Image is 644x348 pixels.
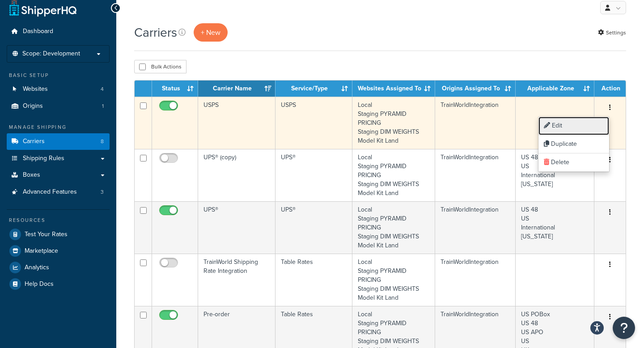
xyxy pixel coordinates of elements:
[101,85,104,93] span: 4
[7,81,110,98] li: Websites
[25,247,58,255] span: Marketplace
[23,188,77,196] span: Advanced Features
[538,135,609,153] a: Duplicate
[435,149,516,201] td: TrainWorldIntegration
[352,254,435,306] td: Local Staging PYRAMID PRICING Staging DIM WEIGHTS Model Kit Land
[23,155,64,162] span: Shipping Rules
[23,138,45,145] span: Carriers
[25,280,54,288] span: Help Docs
[101,138,104,145] span: 8
[7,150,110,167] a: Shipping Rules
[7,123,110,131] div: Manage Shipping
[516,149,594,201] td: US 48 US International [US_STATE]
[598,26,626,39] a: Settings
[7,23,110,40] a: Dashboard
[435,97,516,149] td: TrainWorldIntegration
[7,216,110,224] div: Resources
[7,133,110,150] li: Carriers
[134,24,177,41] h1: Carriers
[7,259,110,276] a: Analytics
[101,188,104,196] span: 3
[23,171,40,179] span: Boxes
[7,226,110,242] a: Test Your Rates
[435,201,516,254] td: TrainWorldIntegration
[23,28,53,35] span: Dashboard
[198,149,275,201] td: UPS® (copy)
[7,243,110,259] a: Marketplace
[198,254,275,306] td: TrainWorld Shipping Rate Integration
[352,201,435,254] td: Local Staging PYRAMID PRICING Staging DIM WEIGHTS Model Kit Land
[23,85,48,93] span: Websites
[7,98,110,115] a: Origins 1
[22,50,80,58] span: Scope: Development
[538,153,609,172] a: Delete
[275,97,352,149] td: USPS
[102,102,104,110] span: 1
[516,201,594,254] td: US 48 US International [US_STATE]
[152,81,198,97] th: Status: activate to sort column ascending
[7,133,110,150] a: Carriers 8
[23,102,43,110] span: Origins
[435,254,516,306] td: TrainWorldIntegration
[7,81,110,98] a: Websites 4
[198,201,275,254] td: UPS®
[7,184,110,200] a: Advanced Features 3
[25,264,49,272] span: Analytics
[275,201,352,254] td: UPS®
[275,149,352,201] td: UPS®
[352,81,435,97] th: Websites Assigned To: activate to sort column ascending
[516,81,594,97] th: Applicable Zone: activate to sort column ascending
[538,117,609,135] a: Edit
[198,97,275,149] td: USPS
[7,184,110,200] li: Advanced Features
[275,81,352,97] th: Service/Type: activate to sort column ascending
[594,81,626,97] th: Action
[25,231,68,238] span: Test Your Rates
[134,60,186,73] button: Bulk Actions
[435,81,516,97] th: Origins Assigned To: activate to sort column ascending
[613,317,635,339] button: Open Resource Center
[7,276,110,292] a: Help Docs
[7,98,110,115] li: Origins
[198,81,275,97] th: Carrier Name: activate to sort column ascending
[7,167,110,183] a: Boxes
[352,149,435,201] td: Local Staging PYRAMID PRICING Staging DIM WEIGHTS Model Kit Land
[194,23,228,42] button: + New
[352,97,435,149] td: Local Staging PYRAMID PRICING Staging DIM WEIGHTS Model Kit Land
[7,72,110,79] div: Basic Setup
[275,254,352,306] td: Table Rates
